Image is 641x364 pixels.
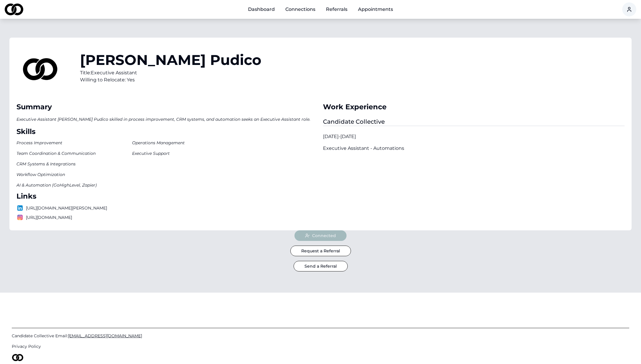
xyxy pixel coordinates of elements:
a: Appointments [353,4,398,15]
img: logo [16,214,24,221]
img: logo [5,4,23,15]
div: Executive Support [132,150,185,156]
div: Candidate Collective [323,118,625,126]
a: Candidate Collective Email:[EMAIL_ADDRESS][DOMAIN_NAME] [12,333,629,339]
p: [URL][DOMAIN_NAME] [16,214,318,221]
button: Request a Referral [290,246,351,256]
img: logo [16,204,24,212]
div: Links [16,192,318,201]
button: Send a Referral [294,261,348,271]
p: Executive Assistant [PERSON_NAME] Pudico skilled in process improvement, CRM systems, and automat... [16,115,318,123]
div: Title: Executive Assistant [80,69,261,76]
h1: [PERSON_NAME] Pudico [80,53,261,67]
div: Team Coordination & Communication [16,150,97,156]
a: Dashboard [243,4,279,15]
nav: Main [243,4,398,15]
div: Executive Assistant - Automations [323,145,625,152]
div: Process Improvement [16,140,97,146]
div: Summary [16,102,318,112]
div: [DATE] - [DATE] [323,133,625,140]
a: Privacy Policy [12,343,629,349]
img: logo [12,354,24,361]
div: Operations Management [132,140,185,146]
div: Skills [16,127,318,136]
div: Workflow Optimization [16,172,97,177]
p: [URL][DOMAIN_NAME][PERSON_NAME] [16,204,318,212]
span: [EMAIL_ADDRESS][DOMAIN_NAME] [68,333,142,338]
div: CRM Systems & Integrations [16,161,97,167]
div: Willing to Relocate: Yes [80,76,261,83]
div: AI & Automation (GoHighLevel, Zapier) [16,182,97,188]
img: 126d1970-4131-4eca-9e04-994076d8ae71-2-profile_picture.jpeg [16,45,64,92]
a: Referrals [321,4,352,15]
div: Work Experience [323,102,625,112]
a: Connections [281,4,320,15]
